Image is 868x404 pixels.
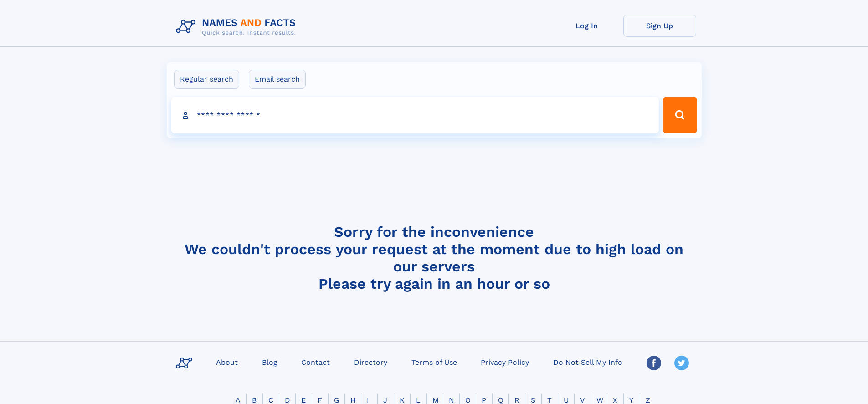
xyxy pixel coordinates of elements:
label: Regular search [174,70,239,89]
a: Contact [298,355,334,368]
a: Terms of Use [408,355,461,368]
a: About [212,355,241,368]
a: Blog [258,355,281,368]
button: Search Button [663,97,697,133]
h4: Sorry for the inconvenience We couldn't process your request at the moment due to high load on ou... [172,223,696,292]
a: Sign Up [623,15,696,37]
input: search input [171,97,659,133]
a: Log In [550,15,623,37]
a: Privacy Policy [477,355,533,368]
label: Email search [249,70,306,89]
img: Logo Names and Facts [172,15,303,39]
a: Do Not Sell My Info [550,355,626,368]
a: Directory [350,355,391,368]
img: Facebook [647,356,661,370]
img: Twitter [674,356,689,370]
